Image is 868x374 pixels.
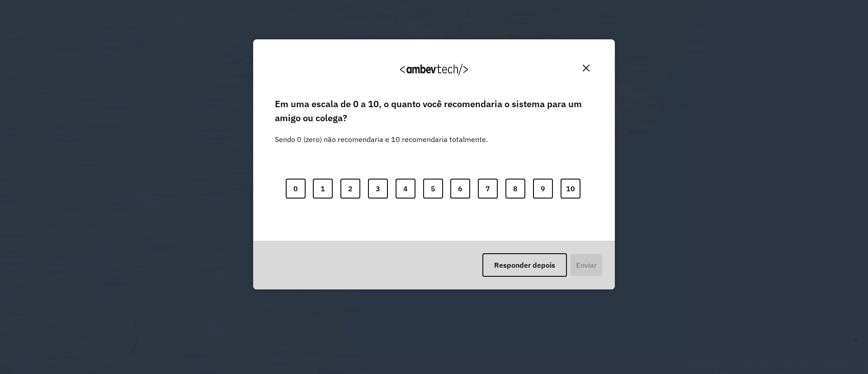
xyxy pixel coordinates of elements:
[583,65,590,71] img: Close
[482,253,567,277] button: Responder depois
[313,179,333,199] button: 1
[505,179,525,199] button: 8
[286,179,306,199] button: 0
[450,179,470,199] button: 6
[400,64,468,75] img: Logo Ambevtech
[340,179,360,199] button: 2
[423,179,443,199] button: 5
[579,61,593,75] button: Close
[368,179,388,199] button: 3
[561,179,580,199] button: 10
[275,123,488,145] label: Sendo 0 (zero) não recomendaria e 10 recomendaria totalmente.
[275,97,593,125] label: Em uma escala de 0 a 10, o quanto você recomendaria o sistema para um amigo ou colega?
[533,179,553,199] button: 9
[396,179,415,199] button: 4
[478,179,498,199] button: 7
